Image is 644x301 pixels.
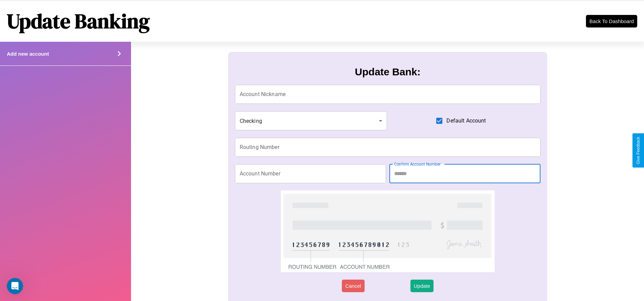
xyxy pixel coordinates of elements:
[355,66,420,78] h3: Update Bank:
[446,117,486,125] span: Default Account
[394,161,441,167] label: Confirm Account Number
[7,51,49,57] h4: Add new account
[342,280,365,292] button: Cancel
[636,137,641,164] div: Give Feedback
[7,278,23,294] iframe: Intercom live chat
[7,7,150,35] h1: Update Banking
[281,190,495,272] img: check
[235,111,387,130] div: Checking
[410,280,434,292] button: Update
[586,15,637,27] button: Back To Dashboard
